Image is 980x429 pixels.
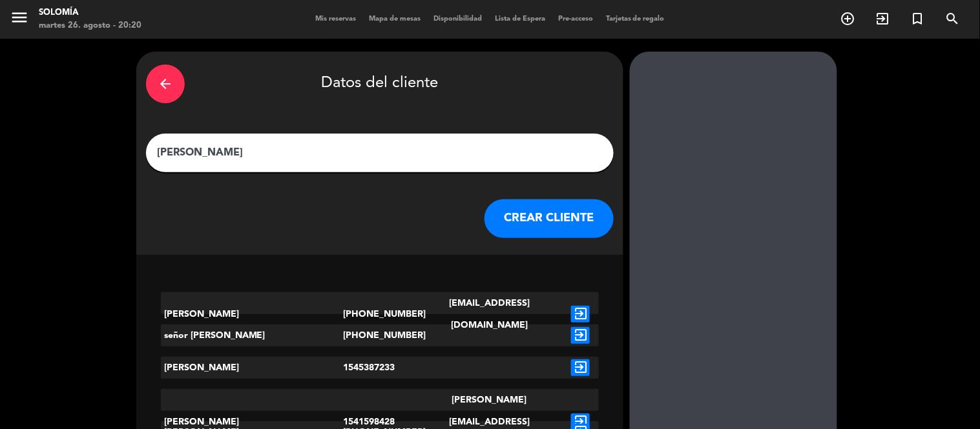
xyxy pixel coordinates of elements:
div: Datos del cliente [146,61,614,106]
i: exit_to_app [571,327,590,344]
div: [EMAIL_ADDRESS][DOMAIN_NAME] [417,292,563,336]
i: exit_to_app [571,306,590,323]
div: [PERSON_NAME] [161,292,344,336]
span: Mapa de mesas [362,15,427,23]
div: señor [PERSON_NAME] [161,324,344,346]
button: CREAR CLIENTE [485,199,614,238]
i: add_circle_outline [840,11,856,26]
i: arrow_back [158,76,173,92]
i: exit_to_app [571,359,590,376]
div: [PHONE_NUMBER] [343,324,416,346]
button: menu [10,8,29,32]
span: Pre-acceso [552,15,599,23]
span: Disponibilidad [427,15,488,23]
span: Tarjetas de regalo [599,15,671,23]
div: [PHONE_NUMBER] [343,292,416,336]
i: turned_in_not [910,11,926,26]
div: [PERSON_NAME] [161,357,344,379]
i: search [945,11,961,26]
div: Solomía [39,6,141,19]
span: Mis reservas [309,15,362,23]
div: martes 26. agosto - 20:20 [39,19,141,32]
i: menu [10,8,29,27]
div: 1545387233 [343,357,416,379]
i: exit_to_app [875,11,891,26]
input: Escriba nombre, correo electrónico o número de teléfono... [156,144,604,162]
span: Lista de Espera [488,15,552,23]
